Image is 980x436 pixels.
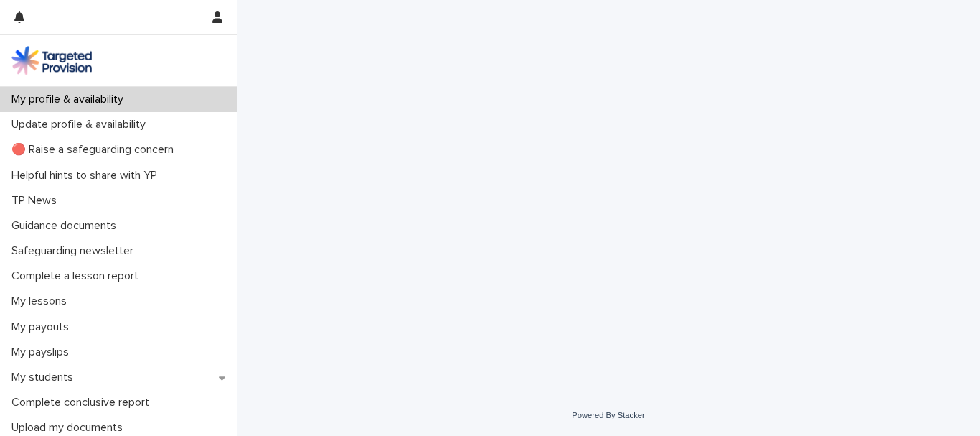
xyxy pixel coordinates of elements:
p: Helpful hints to share with YP [6,169,169,182]
img: M5nRWzHhSzIhMunXDL62 [11,46,92,75]
p: Update profile & availability [6,118,157,131]
p: Complete conclusive report [6,396,161,409]
p: My lessons [6,294,78,308]
p: My students [6,371,85,384]
p: 🔴 Raise a safeguarding concern [6,143,185,157]
a: Powered By Stacker [572,411,644,419]
p: My payslips [6,345,80,359]
p: Safeguarding newsletter [6,244,145,258]
p: TP News [6,194,68,208]
p: Guidance documents [6,219,128,233]
p: My payouts [6,320,80,334]
p: My profile & availability [6,93,135,106]
p: Upload my documents [6,421,134,435]
p: Complete a lesson report [6,269,150,283]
